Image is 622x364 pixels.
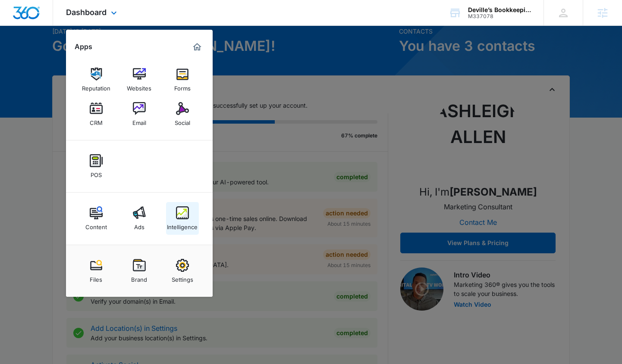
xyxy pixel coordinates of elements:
a: Email [123,98,156,131]
span: Dashboard [66,8,107,17]
div: Intelligence [167,219,198,230]
div: Reputation [82,81,110,92]
a: CRM [80,98,113,131]
div: Forms [174,81,191,92]
a: Ads [123,202,156,235]
div: Websites [127,81,151,92]
div: CRM [90,115,103,126]
div: Brand [131,272,147,283]
img: website_grey.svg [14,22,21,29]
img: tab_keywords_by_traffic_grey.svg [86,50,93,57]
div: Social [175,115,190,126]
a: Social [166,98,199,131]
div: Domain Overview [33,51,77,56]
div: Settings [172,272,193,283]
div: v 4.0.25 [24,14,42,21]
a: Brand [123,255,156,287]
div: account id [468,13,531,19]
div: Ads [134,219,145,230]
div: account name [468,6,531,13]
div: Keywords by Traffic [95,51,145,56]
a: Content [80,202,113,235]
div: Email [132,115,146,126]
a: POS [80,150,113,183]
img: tab_domain_overview_orange.svg [23,50,30,57]
a: Forms [166,63,199,96]
a: Files [80,255,113,287]
a: Reputation [80,63,113,96]
a: Marketing 360® Dashboard [190,40,204,54]
div: Files [90,272,102,283]
img: logo_orange.svg [14,14,21,21]
a: Settings [166,255,199,287]
div: Domain: [DOMAIN_NAME] [22,22,95,29]
div: POS [91,167,102,178]
h2: Apps [75,43,92,51]
div: Content [85,219,107,230]
a: Intelligence [166,202,199,235]
a: Websites [123,63,156,96]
